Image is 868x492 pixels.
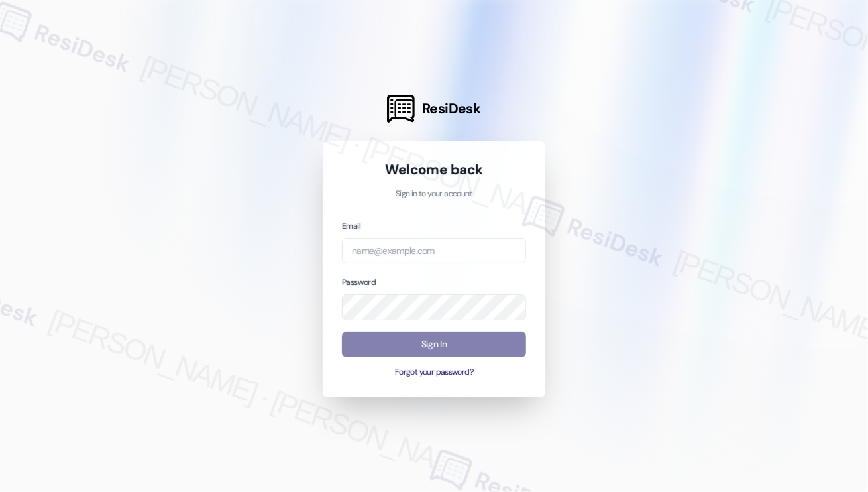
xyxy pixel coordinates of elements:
[342,332,526,357] button: Sign In
[342,188,526,200] p: Sign in to your account
[342,221,360,231] label: Email
[387,95,415,123] img: ResiDesk Logo
[342,238,526,264] input: name@example.com
[342,367,526,379] button: Forgot your password?
[422,99,481,118] span: ResiDesk
[342,277,376,288] label: Password
[342,160,526,179] h1: Welcome back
